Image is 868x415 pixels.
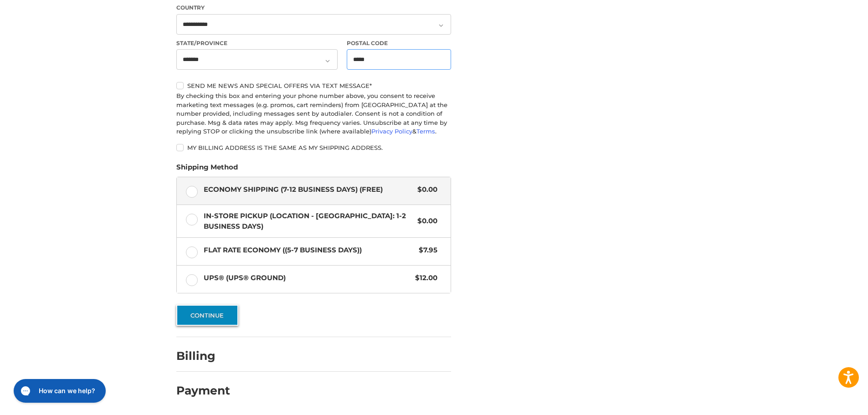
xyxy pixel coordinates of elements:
span: Flat Rate Economy ((5-7 Business Days)) [204,245,415,256]
a: Privacy Policy [371,128,412,135]
span: $7.95 [414,245,437,256]
button: Continue [176,305,238,326]
div: By checking this box and entering your phone number above, you consent to receive marketing text ... [176,92,451,136]
label: Country [176,4,451,12]
a: Terms [416,128,435,135]
span: $12.00 [411,273,437,283]
span: In-Store Pickup (Location - [GEOGRAPHIC_DATA]: 1-2 BUSINESS DAYS) [204,211,413,231]
label: Send me news and special offers via text message* [176,82,451,89]
h2: Payment [176,384,230,398]
h2: Billing [176,349,230,363]
span: Economy Shipping (7-12 Business Days) (Free) [204,184,413,195]
label: My billing address is the same as my shipping address. [176,144,451,151]
iframe: Google Customer Reviews [793,390,868,415]
span: $0.00 [413,184,437,195]
iframe: Gorgias live chat messenger [9,376,108,406]
span: UPS® (UPS® Ground) [204,273,411,283]
legend: Shipping Method [176,162,238,177]
span: $0.00 [413,216,437,226]
label: Postal Code [347,39,452,47]
label: State/Province [176,39,338,47]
